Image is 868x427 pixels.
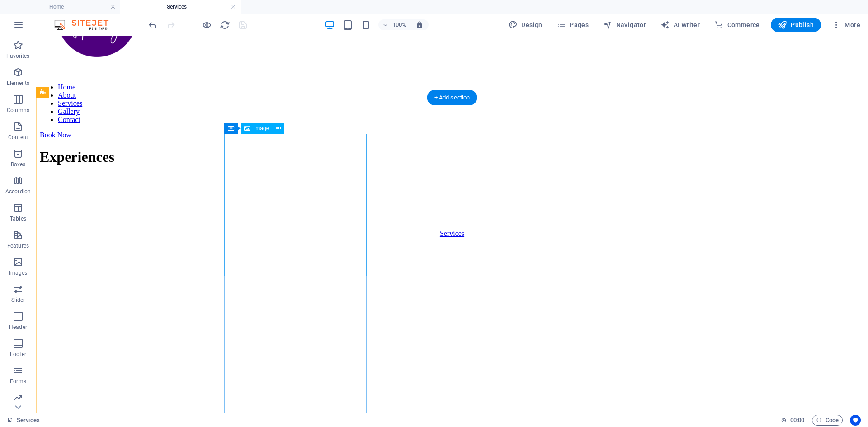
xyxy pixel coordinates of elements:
button: Usercentrics [850,415,861,426]
p: Elements [7,80,30,87]
h4: Services [120,2,241,12]
span: Commerce [714,20,760,29]
i: Undo: Edit title (Ctrl+Z) [147,20,158,30]
span: : [797,417,798,423]
button: Design [505,18,546,32]
button: Click here to leave preview mode and continue editing [201,19,212,30]
p: Slider [11,296,25,304]
p: Footer [10,351,26,358]
button: Publish [771,18,821,32]
span: Code [816,415,839,426]
p: Favorites [6,52,29,60]
span: 00 00 [790,415,804,426]
i: On resize automatically adjust zoom level to fit chosen device. [415,21,424,29]
i: Reload page [220,20,230,30]
button: AI Writer [657,18,703,32]
a: Click to cancel selection. Double-click to open Pages [7,415,40,426]
button: Navigator [599,18,650,32]
button: undo [147,19,158,30]
h6: Session time [781,415,805,426]
h6: 100% [392,19,406,30]
img: Editor Logo [52,19,120,30]
div: + Add section [427,90,477,105]
span: AI Writer [660,20,700,29]
p: Forms [10,378,26,385]
p: Content [8,134,28,141]
p: Accordion [5,188,31,195]
p: Images [9,269,28,277]
div: Design (Ctrl+Alt+Y) [505,18,546,32]
span: Pages [557,20,589,29]
span: Publish [778,20,814,29]
span: More [832,20,860,29]
button: Commerce [711,18,764,32]
p: Header [9,324,27,331]
span: Design [509,20,542,29]
span: Image [254,126,269,131]
p: Boxes [11,161,26,168]
span: Navigator [603,20,646,29]
p: Tables [10,215,26,222]
p: Features [7,242,29,249]
button: 100% [378,19,410,30]
button: Code [812,415,843,426]
button: More [828,18,864,32]
button: reload [219,19,230,30]
p: Columns [7,107,29,114]
button: Pages [553,18,592,32]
